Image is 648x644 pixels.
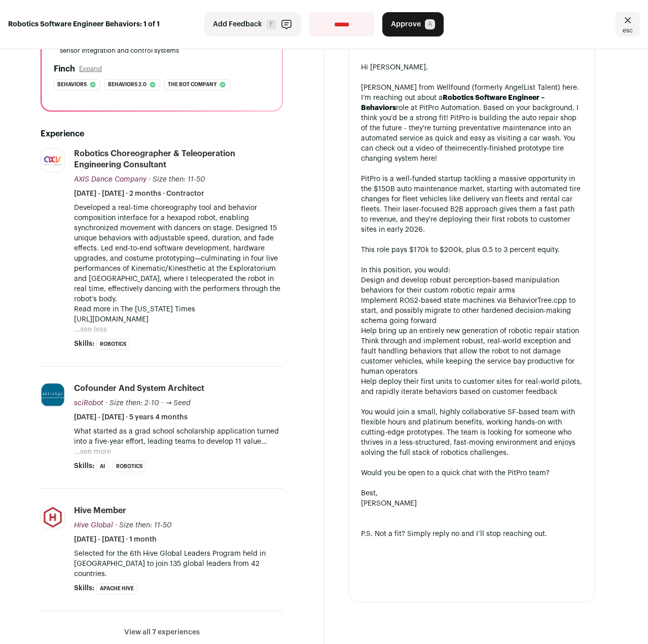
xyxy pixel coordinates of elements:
a: recently-finished prototype tire changing system here [361,145,564,162]
p: Developed a real-time choreography tool and behavior composition interface for a hexapod robot, e... [74,203,283,304]
span: Approve [391,19,421,29]
span: Behaviors [57,80,87,90]
span: The bot company [168,80,217,90]
div: You would join a small, highly collaborative SF-based team with flexible hours and platinum benef... [361,407,583,458]
div: [PERSON_NAME] [361,498,583,509]
img: abcfb9f8d2f25a3aaff3e567b850b73993e718b5f3995d50b46df22ed99ec469.jpg [41,506,64,529]
li: Think through and implement robust, real-world exception and fault handling behaviors that allow ... [361,336,583,377]
span: Skills: [74,583,94,593]
span: Hive Global [74,522,113,529]
div: In this position, you would: [361,265,583,275]
span: esc [623,26,633,34]
span: [DATE] - [DATE] · 5 years 4 months [74,412,188,422]
span: A [425,19,435,29]
span: F [266,19,276,29]
li: Robotics [113,461,146,472]
button: View all 7 experiences [124,627,200,637]
button: Approve A [382,12,444,37]
img: a63c843964e98e3684fc226f20f945a2132d11b012b5e4abb116b0763d7e2ca0.png [41,383,64,407]
li: Implement ROS2-based state machines via BehaviorTree.cpp to start, and possibly migrate to other ... [361,296,583,326]
div: P.S. Not a fit? Simply reply no and I’ll stop reaching out. [361,529,583,539]
div: PitPro is a well-funded startup tackling a massive opportunity in the $150B auto maintenance mark... [361,174,583,235]
span: · Size then: 2-10 [105,400,159,407]
span: → Seed [165,400,191,407]
button: ...see more [74,447,111,457]
span: Behaviors 2.0 [108,80,147,90]
li: Help bring up an entirely new generation of robotic repair station [361,326,583,336]
li: Help deploy their first units to customer sites for real-world pilots, and rapidly iterate behavi... [361,377,583,397]
li: Robotics [96,339,130,350]
p: Selected for the 6th Hive Global Leaders Program held in [GEOGRAPHIC_DATA] to join 135 global lea... [74,549,283,579]
div: Hive Member [74,505,126,516]
div: Best, [361,488,583,498]
div: This role pays $170k to $200k, plus 0.5 to 3 percent equity. [361,245,583,255]
span: Skills: [74,339,94,349]
span: Skills: [74,461,94,471]
span: [DATE] - [DATE] · 2 months · Contractor [74,189,204,199]
span: AXIS Dance Company [74,176,147,183]
div: Hi [PERSON_NAME], [361,62,583,73]
span: sciRobot [74,400,103,407]
h2: Experience [41,128,283,140]
span: · [161,398,163,408]
div: Robotics Choreographer & Teleoperation Engineering Consultant [74,148,283,170]
a: Close [616,12,640,37]
p: What started as a grad school scholarship application turned into a five-year effort, leading tea... [74,426,283,447]
h2: Finch [54,63,75,75]
li: Design and develop robust perception-based manipulation behaviors for their custom robotic repair... [361,275,583,296]
div: Would you be open to a quick chat with the PitPro team? [361,468,583,478]
button: ...see less [74,325,107,335]
span: [DATE] - [DATE] · 1 month [74,534,157,545]
span: · Size then: 11-50 [115,522,172,529]
li: AI [96,461,109,472]
button: Expand [79,65,102,73]
span: · Size then: 11-50 [149,176,205,183]
div: [PERSON_NAME] from Wellfound (formerly AngelList Talent) here. I’m reaching out about a role at P... [361,83,583,164]
strong: Robotics Software Engineer – Behaviors [361,94,545,112]
span: Add Feedback [213,19,262,29]
li: Apache Hive [96,583,137,594]
img: 183e4f1248d4539a5abf254ad5d99c4b93c7d2175b5394a7987ec8fbffbe5193.jpg [41,149,64,172]
button: Add Feedback F [204,12,301,37]
div: Cofounder and System Architect [74,383,204,394]
p: Read more in The [US_STATE] Times [URL][DOMAIN_NAME] [74,304,283,325]
strong: Robotics Software Engineer Behaviors: 1 of 1 [8,19,160,29]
